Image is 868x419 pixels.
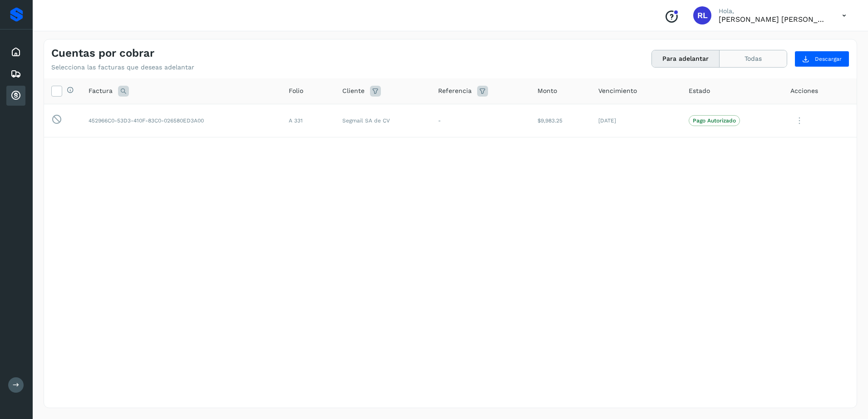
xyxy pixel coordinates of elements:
[790,86,818,96] span: Acciones
[51,63,194,71] p: Selecciona las facturas que deseas adelantar
[89,86,113,96] span: Factura
[289,86,303,96] span: Folio
[815,55,842,63] span: Descargar
[689,86,710,96] span: Estado
[720,50,787,67] button: Todas
[81,104,281,137] td: 452966C0-53D3-410F-83C0-026580ED3A00
[652,50,720,67] button: Para adelantar
[335,104,431,137] td: Segmail SA de CV
[6,64,25,84] div: Embarques
[598,86,637,96] span: Vencimiento
[431,104,530,137] td: -
[591,104,681,137] td: [DATE]
[794,51,849,67] button: Descargar
[719,7,828,15] p: Hola,
[342,86,365,96] span: Cliente
[538,86,557,96] span: Monto
[693,117,736,124] p: Pago Autorizado
[281,104,335,137] td: A 331
[719,15,828,24] p: Raul Lopez Vega
[6,86,25,106] div: Cuentas por cobrar
[530,104,591,137] td: $9,983.25
[6,42,25,62] div: Inicio
[51,47,154,60] h4: Cuentas por cobrar
[438,86,472,96] span: Referencia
